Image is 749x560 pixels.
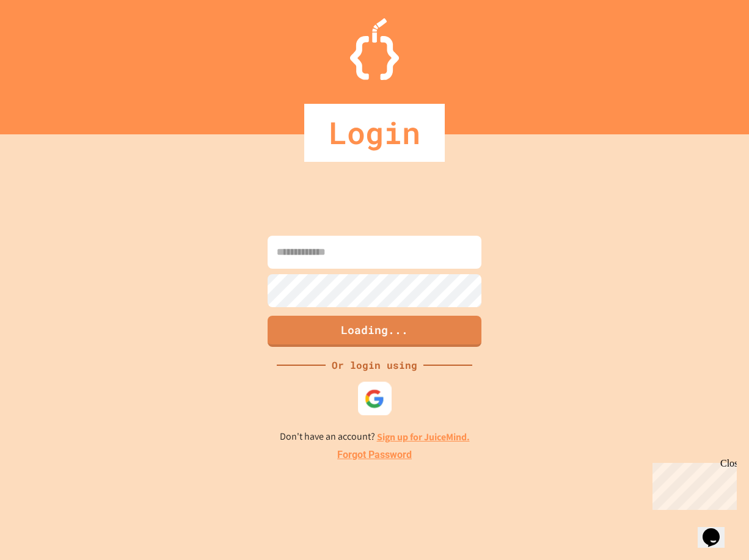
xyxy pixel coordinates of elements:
iframe: chat widget [648,458,737,510]
div: Chat with us now!Close [5,5,84,78]
div: Or login using [326,358,423,373]
a: Forgot Password [337,448,412,462]
div: Login [304,104,445,162]
a: Sign up for JuiceMind. [377,431,470,443]
img: google-icon.svg [365,388,385,409]
iframe: chat widget [698,511,737,548]
img: Logo.svg [350,18,399,80]
p: Don't have an account? [280,429,470,445]
button: Loading... [268,316,481,347]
